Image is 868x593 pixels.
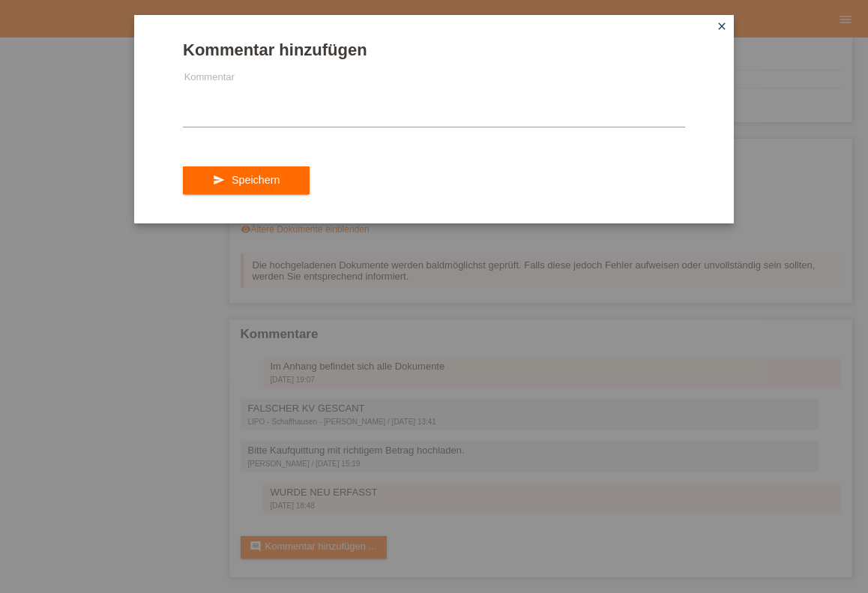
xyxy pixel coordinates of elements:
i: close [716,20,728,32]
h1: Kommentar hinzufügen [183,40,685,59]
button: send Speichern [183,166,310,195]
span: Speichern [232,174,280,186]
a: close [712,19,732,36]
i: send [213,174,225,186]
